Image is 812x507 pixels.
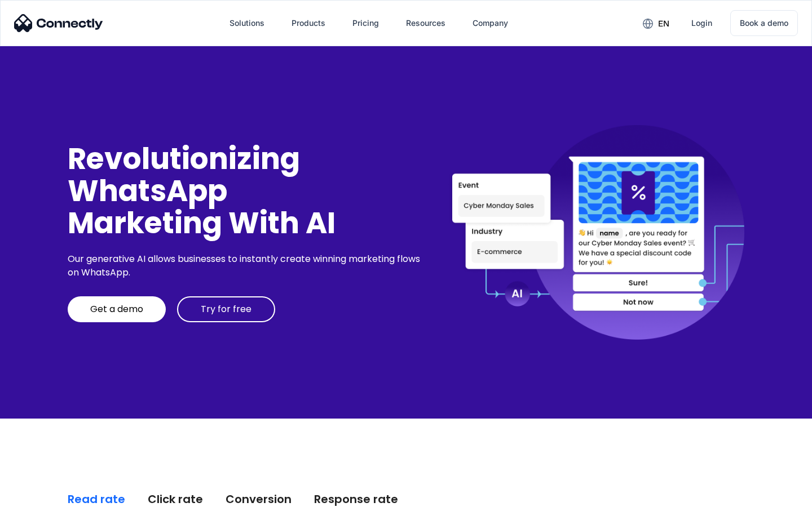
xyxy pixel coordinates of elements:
div: Response rate [314,491,398,507]
a: Try for free [177,296,275,322]
div: Solutions [220,10,273,37]
div: Company [464,10,517,37]
div: Company [473,15,508,31]
a: Pricing [343,10,388,37]
div: Conversion [226,491,292,507]
div: Try for free [201,304,251,315]
a: Book a demo [730,10,798,36]
div: Get a demo [90,304,143,315]
a: Get a demo [68,296,166,322]
a: Login [682,10,721,37]
div: Login [691,15,712,31]
div: Resources [406,15,445,31]
div: Read rate [68,491,125,507]
div: Click rate [148,491,203,507]
div: Revolutionizing WhatsApp Marketing With AI [68,143,424,239]
div: Products [283,10,334,37]
img: Connectly Logo [14,14,103,32]
div: en [634,15,678,32]
div: Resources [397,10,454,37]
div: Our generative AI allows businesses to instantly create winning marketing flows on WhatsApp. [68,252,424,279]
div: Products [292,15,325,31]
div: Pricing [352,15,379,31]
div: en [658,16,669,32]
aside: Language selected: English [11,487,68,503]
ul: Language list [23,487,68,503]
div: Solutions [230,15,264,31]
